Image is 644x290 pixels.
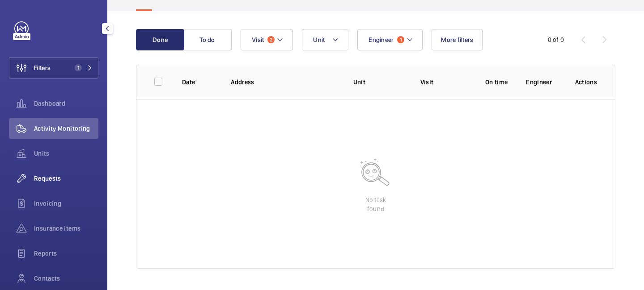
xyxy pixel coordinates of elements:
span: Filters [34,63,51,72]
span: Invoicing [34,199,98,208]
span: 2 [267,36,275,43]
button: Unit [302,29,348,50]
button: More filters [432,29,483,50]
button: Engineer1 [357,29,423,50]
span: Reports [34,249,98,258]
span: Activity Monitoring [34,124,98,133]
span: Contacts [34,274,98,283]
p: Unit [353,78,406,87]
div: 0 of 0 [548,35,564,44]
span: Visit [252,36,264,43]
button: To do [183,29,232,50]
span: More filters [441,36,473,43]
span: Units [34,149,98,158]
p: Actions [575,78,597,87]
span: 1 [75,64,82,71]
button: Filters1 [9,57,98,79]
p: Visit [420,78,467,87]
span: Dashboard [34,99,98,108]
p: Engineer [526,78,560,87]
span: Engineer [369,36,394,43]
p: Address [231,78,339,87]
span: 1 [397,36,404,43]
p: No task found [365,195,386,213]
span: Insurance items [34,224,98,233]
span: Unit [313,36,325,43]
p: Date [182,78,216,87]
p: On time [481,78,512,87]
span: Requests [34,174,98,183]
button: Done [136,29,184,50]
button: Visit2 [241,29,293,50]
